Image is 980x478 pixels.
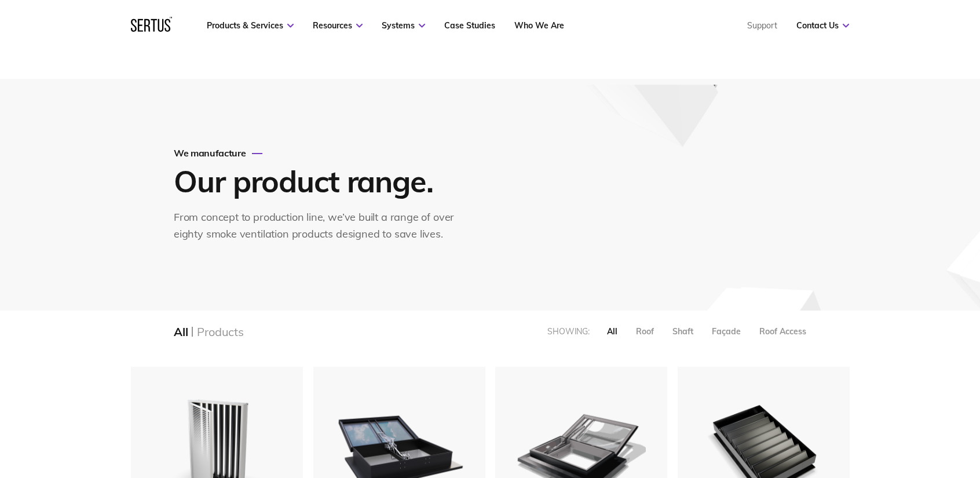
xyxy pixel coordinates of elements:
a: Systems [382,20,425,31]
div: Façade [712,326,741,337]
div: Shaft [672,326,693,337]
div: Roof [636,326,654,337]
div: All [607,326,617,337]
a: Products & Services [207,20,294,31]
div: Roof Access [759,326,806,337]
div: All [174,324,188,339]
div: From concept to production line, we’ve built a range of over eighty smoke ventilation products de... [174,209,466,243]
a: Resources [313,20,363,31]
div: Showing: [547,326,590,337]
a: Case Studies [444,20,495,31]
h1: Our product range. [174,162,463,200]
a: Who We Are [514,20,564,31]
div: Products [197,324,243,339]
a: Contact Us [796,20,849,31]
div: We manufacture [174,147,466,159]
a: Support [747,20,777,31]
